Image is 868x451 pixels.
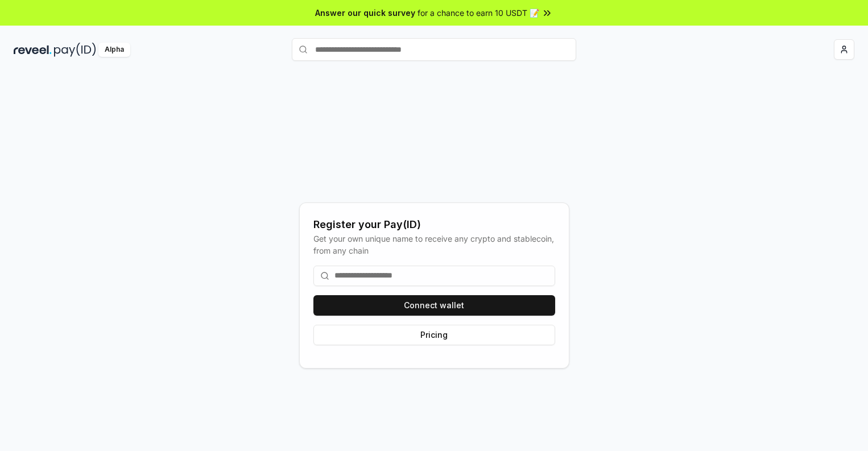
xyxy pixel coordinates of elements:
img: pay_id [54,43,96,57]
div: Get your own unique name to receive any crypto and stablecoin, from any chain [313,233,555,256]
span: for a chance to earn 10 USDT 📝 [418,7,539,19]
img: reveel_dark [14,43,52,57]
button: Pricing [313,325,555,345]
div: Register your Pay(ID) [313,217,555,233]
button: Connect wallet [313,295,555,316]
div: Alpha [98,43,130,57]
span: Answer our quick survey [315,7,415,19]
